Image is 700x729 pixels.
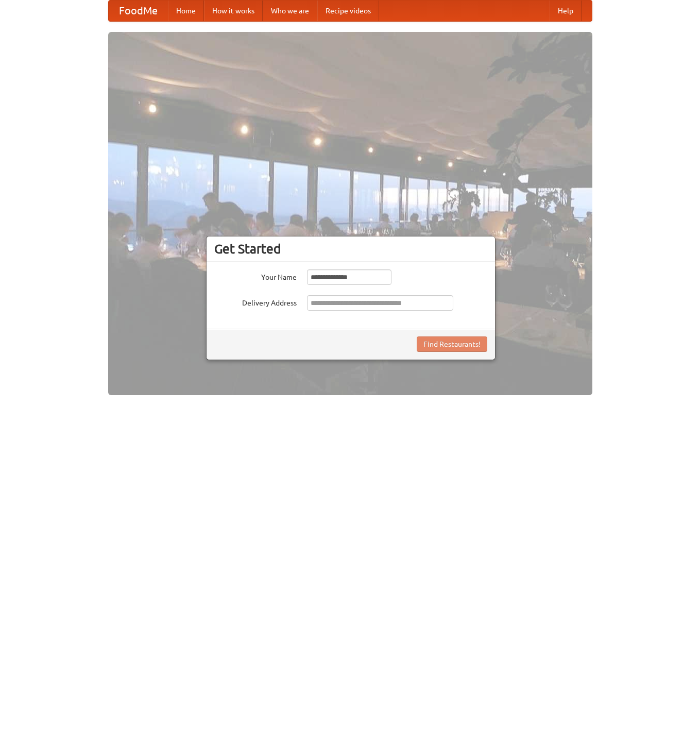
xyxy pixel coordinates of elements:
[263,1,317,21] a: Who we are
[317,1,379,21] a: Recipe videos
[204,1,263,21] a: How it works
[214,295,297,308] label: Delivery Address
[214,269,297,282] label: Your Name
[214,241,487,257] h3: Get Started
[168,1,204,21] a: Home
[109,1,168,21] a: FoodMe
[550,1,582,21] a: Help
[417,336,487,352] button: Find Restaurants!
